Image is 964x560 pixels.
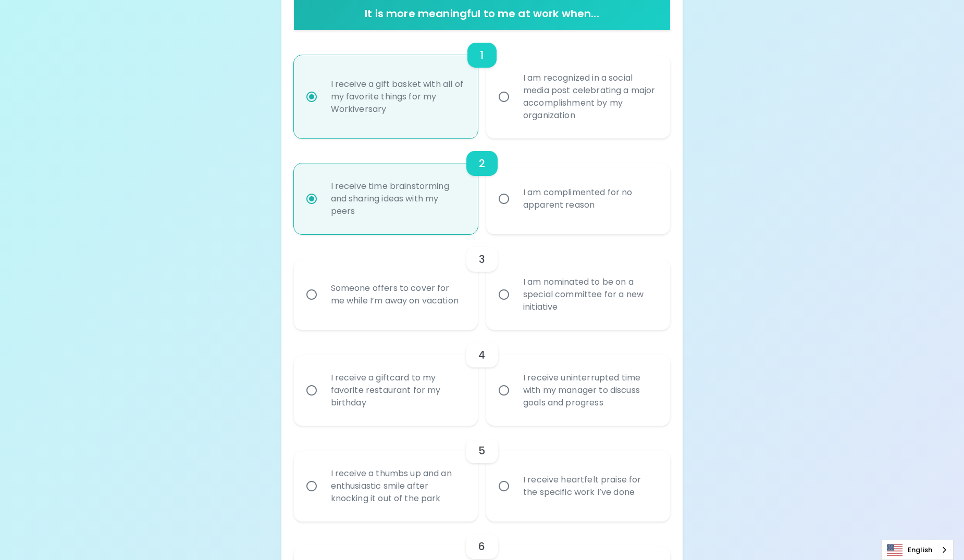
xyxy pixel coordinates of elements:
[294,30,671,138] div: choice-group-check
[478,538,485,555] h6: 6
[515,359,664,422] div: I receive uninterrupted time with my manager to discuss goals and progress
[298,5,666,22] h6: It is more meaningful to me at work when...
[882,540,953,559] a: English
[323,359,472,422] div: I receive a giftcard to my favorite restaurant for my birthday
[881,540,954,560] aside: Language selected: English
[294,138,671,234] div: choice-group-check
[480,47,484,63] h6: 1
[294,426,671,521] div: choice-group-check
[323,270,472,320] div: Someone offers to cover for me while I’m away on vacation
[479,155,485,172] h6: 2
[323,168,472,230] div: I receive time brainstorming and sharing ideas with my peers
[479,251,485,268] h6: 3
[478,347,485,363] h6: 4
[294,234,671,330] div: choice-group-check
[478,442,485,459] h6: 5
[515,174,664,224] div: I am complimented for no apparent reason
[515,263,664,326] div: I am nominated to be on a special committee for a new initiative
[323,455,472,517] div: I receive a thumbs up and an enthusiastic smile after knocking it out of the park
[881,540,954,560] div: Language
[323,66,472,128] div: I receive a gift basket with all of my favorite things for my Workiversary
[515,461,664,511] div: I receive heartfelt praise for the specific work I’ve done
[294,330,671,426] div: choice-group-check
[515,59,664,134] div: I am recognized in a social media post celebrating a major accomplishment by my organization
